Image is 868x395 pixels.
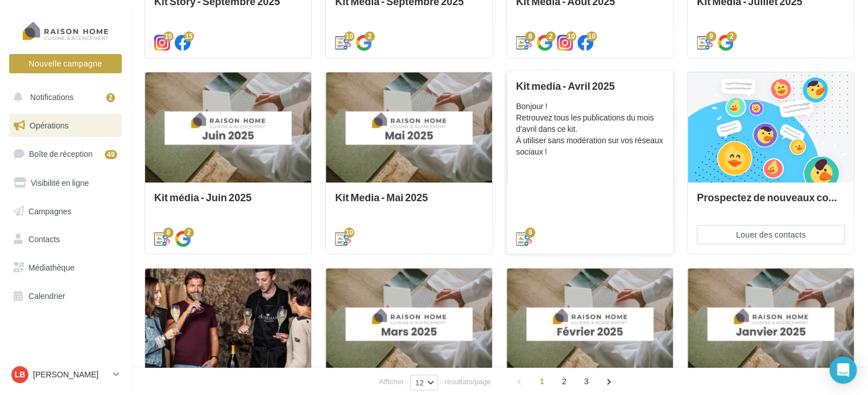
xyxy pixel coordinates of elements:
a: Calendrier [7,284,124,308]
div: 10 [586,31,597,41]
span: Boîte de réception [29,149,93,159]
div: Kit media - Avril 2025 [516,80,664,92]
div: 15 [184,31,194,41]
div: Bonjour ! Retrouvez tous les publications du mois d'avril dans ce kit. À utiliser sans modération... [516,101,664,157]
span: résultats/page [444,376,491,387]
div: 2 [184,227,194,238]
div: 10 [344,31,354,41]
span: Opérations [30,120,68,130]
p: [PERSON_NAME] [33,369,109,380]
span: 12 [415,378,424,387]
span: 3 [577,372,596,390]
div: 2 [545,31,556,41]
div: 8 [163,227,173,238]
div: 15 [163,31,173,41]
div: Prospectez de nouveaux contacts [697,192,845,214]
button: Nouvelle campagne [9,54,122,73]
span: LB [15,369,26,380]
span: Contacts [28,234,60,244]
span: 2 [555,372,573,390]
div: 2 [726,31,737,41]
a: Médiathèque [7,256,124,280]
button: Notifications 2 [7,85,119,109]
span: Visibilité en ligne [31,178,89,188]
div: 2 [365,31,375,41]
div: 49 [105,150,117,159]
a: Opérations [7,114,124,138]
div: 9 [706,31,716,41]
div: Kit Media - Mai 2025 [335,192,483,214]
div: 8 [525,31,535,41]
div: 2 [106,93,115,102]
span: Calendrier [28,291,65,301]
button: Louer des contacts [697,225,845,244]
a: LB [PERSON_NAME] [9,364,122,385]
span: 1 [533,372,551,390]
a: Contacts [7,227,124,251]
span: Afficher [379,376,404,387]
span: Médiathèque [28,263,75,272]
div: 10 [344,227,354,238]
div: 8 [525,227,535,238]
span: Notifications [30,92,73,102]
button: 12 [410,375,438,390]
div: Open Intercom Messenger [829,356,857,384]
span: Campagnes [28,206,72,215]
a: Visibilité en ligne [7,171,124,195]
div: 10 [566,31,576,41]
a: Campagnes [7,199,124,223]
div: Kit média - Juin 2025 [154,192,302,214]
a: Boîte de réception49 [7,142,124,166]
